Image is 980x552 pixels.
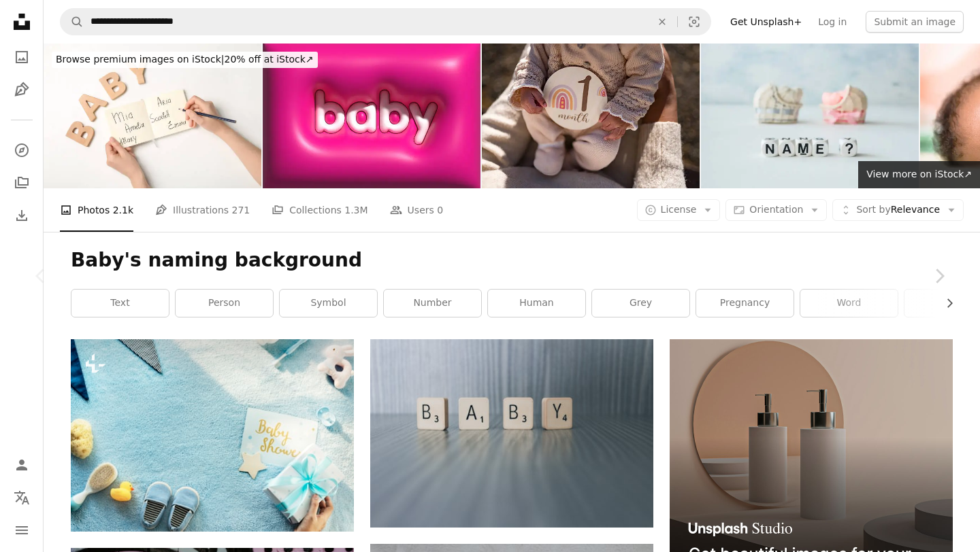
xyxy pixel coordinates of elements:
[344,203,367,218] span: 1.3M
[8,137,35,164] a: Explore
[592,290,689,317] a: grey
[637,199,721,221] button: License
[232,203,250,218] span: 271
[61,9,84,35] button: Search Unsplash
[384,290,481,317] a: number
[280,290,377,317] a: symbol
[856,204,890,215] span: Sort by
[482,44,700,188] img: 1 month old baby girl photoshoot
[749,204,803,215] span: Orientation
[8,169,35,196] a: Collections
[437,203,443,218] span: 0
[898,211,980,341] a: Next
[832,199,964,221] button: Sort byRelevance
[263,44,480,188] img: Funny Baby Logo
[858,161,980,188] a: View more on iStock↗
[272,188,367,232] a: Collections 1.3M
[661,204,697,215] span: License
[155,188,250,232] a: Illustrations 271
[8,451,35,479] a: Log in / Sign up
[866,11,964,33] button: Submit an image
[810,11,855,33] a: Log in
[725,199,827,221] button: Orientation
[56,54,224,65] span: Browse premium images on iStock |
[71,248,953,273] h1: Baby's naming background
[701,44,919,188] img: Concept of choosing baby name. Pink and blue decorative straw cradles with thread hearts and text...
[8,202,35,229] a: Download History
[696,290,794,317] a: pregnancy
[856,203,940,217] span: Relevance
[8,76,35,103] a: Illustrations
[8,484,35,511] button: Language
[800,290,898,317] a: word
[52,52,318,68] div: 20% off at iStock ↗
[370,339,653,528] img: four white blocks on brown surface
[71,290,169,317] a: text
[722,11,810,33] a: Get Unsplash+
[370,427,653,439] a: four white blocks on brown surface
[647,9,677,35] button: Clear
[176,290,273,317] a: person
[44,44,326,76] a: Browse premium images on iStock|20% off at iStock↗
[71,339,354,532] img: Baby Shower
[8,517,35,544] button: Menu
[390,188,444,232] a: Users 0
[8,44,35,71] a: Photos
[488,290,585,317] a: human
[60,8,711,35] form: Find visuals sitewide
[71,429,354,441] a: Baby Shower
[678,9,710,35] button: Visual search
[866,169,972,179] span: View more on iStock ↗
[44,44,261,188] img: Woman choosing baby name at white table, top view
